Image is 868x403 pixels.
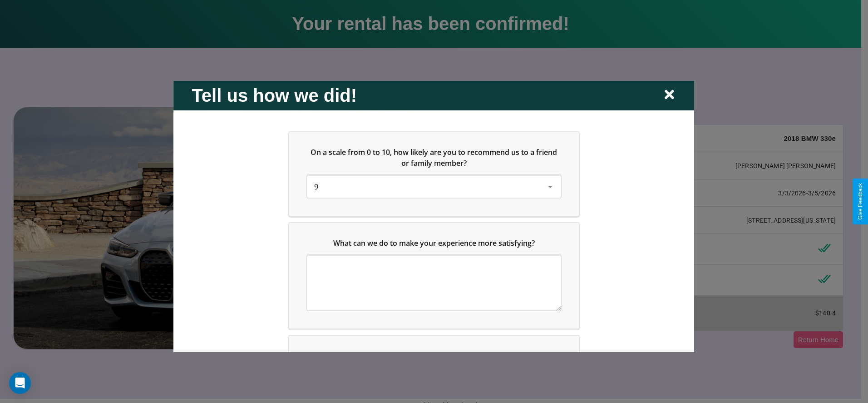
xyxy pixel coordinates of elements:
[311,147,559,168] span: On a scale from 0 to 10, how likely are you to recommend us to a friend or family member?
[289,132,579,215] div: On a scale from 0 to 10, how likely are you to recommend us to a friend or family member?
[307,175,561,197] div: On a scale from 0 to 10, how likely are you to recommend us to a friend or family member?
[192,85,357,105] h2: Tell us how we did!
[333,238,535,248] span: What can we do to make your experience more satisfying?
[9,372,31,394] div: Open Intercom Messenger
[314,181,318,191] span: 9
[307,146,561,168] h5: On a scale from 0 to 10, how likely are you to recommend us to a friend or family member?
[857,183,863,220] div: Give Feedback
[316,350,546,360] span: Which of the following features do you value the most in a vehicle?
